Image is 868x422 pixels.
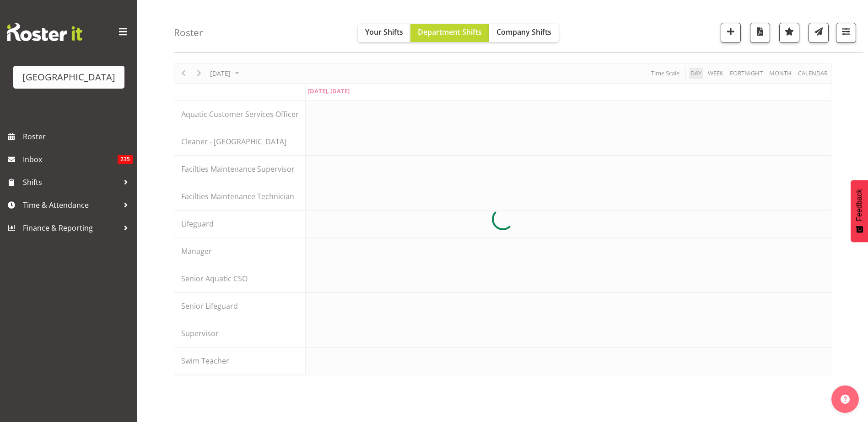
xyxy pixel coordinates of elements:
[496,27,551,37] span: Company Shifts
[23,153,118,166] span: Inbox
[174,27,203,38] h4: Roster
[118,155,133,164] span: 235
[750,23,770,43] button: Download a PDF of the roster for the current day
[7,23,82,41] img: Rosterit website logo
[23,130,133,143] span: Roster
[855,189,863,221] span: Feedback
[779,23,799,43] button: Highlight an important date within the roster.
[23,175,119,189] span: Shifts
[851,180,868,242] button: Feedback - Show survey
[23,221,119,235] span: Finance & Reporting
[23,198,119,212] span: Time & Attendance
[836,23,856,43] button: Filter Shifts
[721,23,741,43] button: Add a new shift
[489,24,559,42] button: Company Shifts
[365,27,403,37] span: Your Shifts
[418,27,482,37] span: Department Shifts
[358,24,410,42] button: Your Shifts
[22,70,115,84] div: [GEOGRAPHIC_DATA]
[410,24,489,42] button: Department Shifts
[809,23,829,43] button: Send a list of all shifts for the selected filtered period to all rostered employees.
[841,395,850,404] img: help-xxl-2.png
